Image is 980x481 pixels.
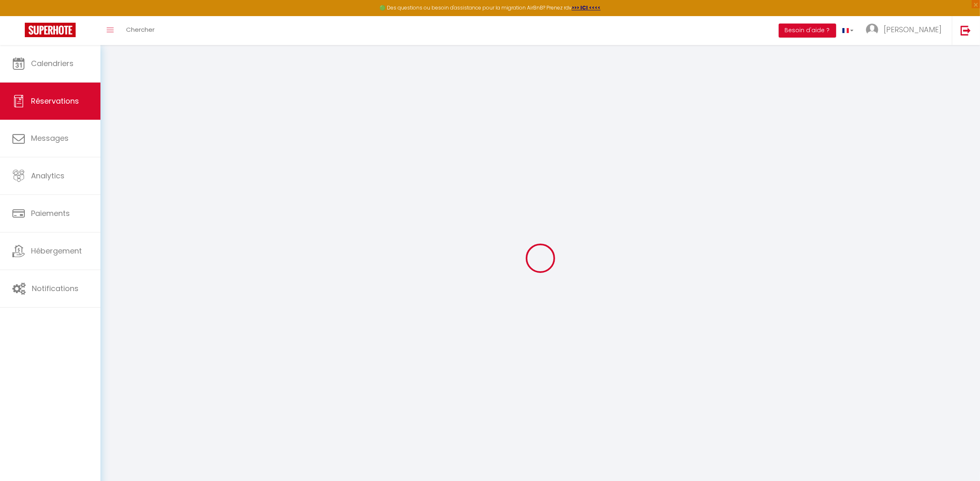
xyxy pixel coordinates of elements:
[31,208,70,218] span: Paiements
[126,25,155,34] span: Chercher
[25,23,76,37] img: Super Booking
[961,25,971,36] img: logout
[779,24,836,38] button: Besoin d'aide ?
[31,96,79,106] span: Réservations
[120,16,161,45] a: Chercher
[31,246,82,256] span: Hébergement
[572,4,601,11] a: >>> ICI <<<<
[884,24,942,35] span: [PERSON_NAME]
[32,283,79,294] span: Notifications
[860,16,952,45] a: ... [PERSON_NAME]
[31,171,64,181] span: Analytics
[31,133,69,143] span: Messages
[866,24,878,36] img: ...
[31,58,74,69] span: Calendriers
